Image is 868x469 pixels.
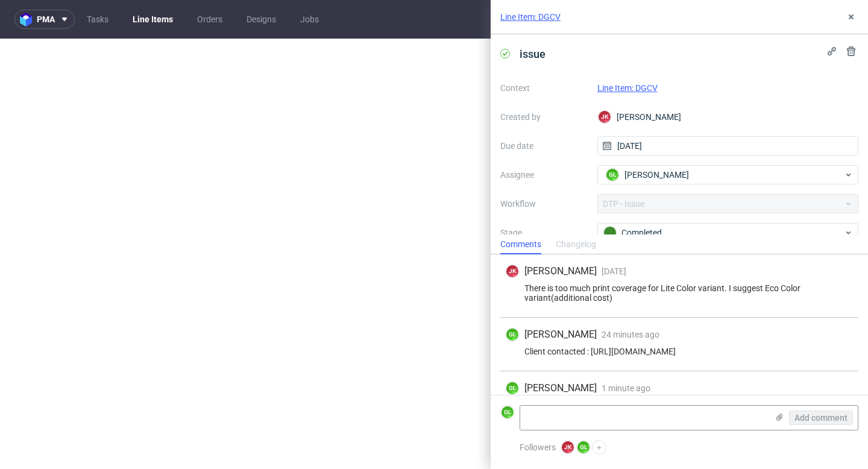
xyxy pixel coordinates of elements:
[500,110,588,124] label: Created by
[505,347,854,356] div: Client contacted : [URL][DOMAIN_NAME]
[190,10,230,29] a: Orders
[500,11,561,23] a: Line Item: DGCV
[602,330,659,339] span: 24 minutes ago
[599,111,611,123] figcaption: JK
[502,406,514,418] figcaption: GL
[524,265,597,278] span: [PERSON_NAME]
[606,169,618,181] figcaption: GL
[506,382,518,394] figcaption: GL
[500,197,588,211] label: Workflow
[520,442,556,452] span: Followers
[500,168,588,182] label: Assignee
[524,328,597,341] span: [PERSON_NAME]
[293,10,326,29] a: Jobs
[37,15,55,24] span: pma
[515,44,550,64] span: issue
[80,10,116,29] a: Tasks
[500,139,588,153] label: Due date
[506,265,518,277] figcaption: JK
[125,10,180,29] a: Line Items
[562,441,574,453] figcaption: JK
[505,283,854,303] div: There is too much print coverage for Lite Color variant. I suggest Eco Color variant(additional c...
[500,225,588,240] label: Stage
[556,235,596,254] div: Changelog
[602,383,650,393] span: 1 minute ago
[592,440,606,455] button: +
[577,441,590,453] figcaption: GL
[500,235,541,254] div: Comments
[239,10,283,29] a: Designs
[603,226,843,239] div: Completed
[624,169,689,181] span: [PERSON_NAME]
[524,382,597,395] span: [PERSON_NAME]
[506,329,518,341] figcaption: GL
[500,81,588,95] label: Context
[602,266,626,276] span: [DATE]
[597,107,859,127] div: [PERSON_NAME]
[597,83,658,93] a: Line Item: DGCV
[14,10,75,29] button: pma
[20,13,37,27] img: logo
